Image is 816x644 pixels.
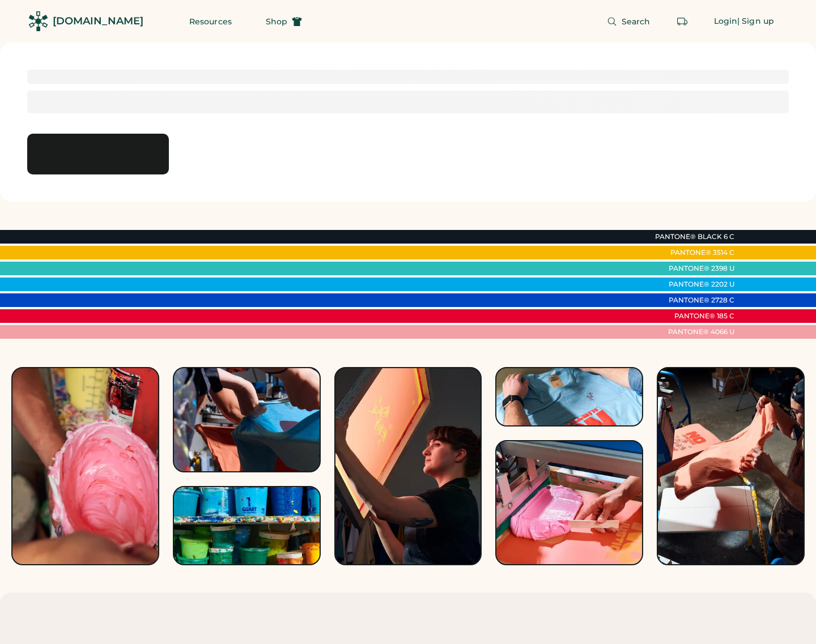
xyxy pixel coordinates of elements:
[714,16,738,27] div: Login
[593,10,664,33] button: Search
[176,10,245,33] button: Resources
[671,10,694,33] button: Retrieve an order
[266,18,287,25] span: Shop
[737,16,774,27] div: | Sign up
[53,14,143,28] div: [DOMAIN_NAME]
[622,18,651,25] span: Search
[28,11,48,31] img: Rendered Logo - Screens
[252,10,316,33] button: Shop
